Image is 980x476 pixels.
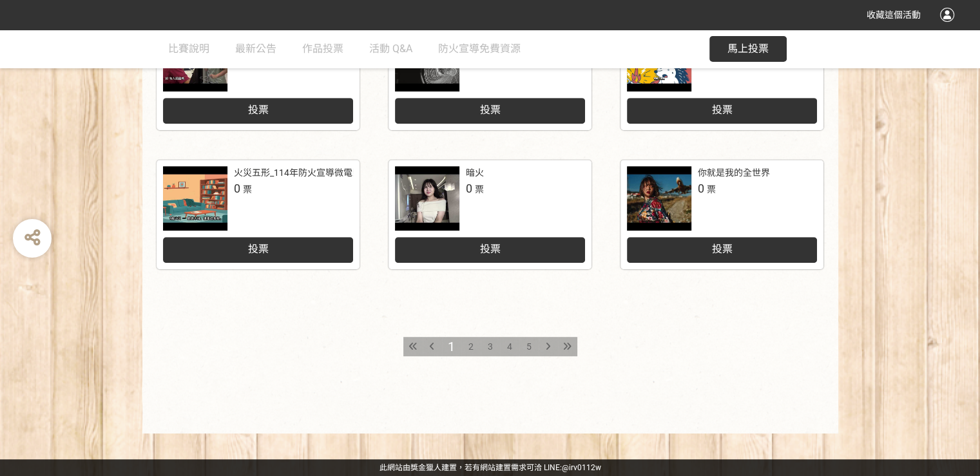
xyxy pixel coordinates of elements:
[707,184,716,195] span: 票
[711,243,732,255] span: 投票
[488,341,493,352] span: 3
[247,243,268,255] span: 投票
[389,21,591,130] a: 房裡散不去的煙0票投票
[475,184,484,195] span: 票
[157,21,360,130] a: 防火宣導-人離火熄1票投票
[438,30,521,68] a: 防火宣導免費資源
[157,160,360,269] a: 火災五形_114年防火宣導微電影徵選競賽0票投票
[479,243,500,255] span: 投票
[867,10,921,20] span: 收藏這個活動
[468,341,474,352] span: 2
[448,339,455,354] span: 1
[466,166,484,180] div: 暗火
[234,166,398,180] div: 火災五形_114年防火宣導微電影徵選競賽
[380,463,526,472] a: 此網站由獎金獵人建置，若有網站建置需求
[727,43,769,55] span: 馬上投票
[235,43,276,55] span: 最新公告
[247,104,268,116] span: 投票
[698,182,704,195] span: 0
[562,463,601,472] a: @irv0112w
[380,463,601,472] span: 可洽 LINE:
[369,43,412,55] span: 活動 Q&A
[620,21,823,130] a: 當火來 動起來！0票投票
[479,104,500,116] span: 投票
[620,160,823,269] a: 你就是我的全世界0票投票
[168,30,209,68] a: 比賽說明
[168,43,209,55] span: 比賽說明
[526,341,532,352] span: 5
[698,166,770,180] div: 你就是我的全世界
[235,30,276,68] a: 最新公告
[243,184,252,195] span: 票
[389,160,591,269] a: 暗火0票投票
[302,43,343,55] span: 作品投票
[369,30,412,68] a: 活動 Q&A
[438,43,521,55] span: 防火宣導免費資源
[234,182,240,195] span: 0
[466,182,472,195] span: 0
[709,36,787,62] button: 馬上投票
[302,30,343,68] a: 作品投票
[507,341,512,352] span: 4
[711,104,732,116] span: 投票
